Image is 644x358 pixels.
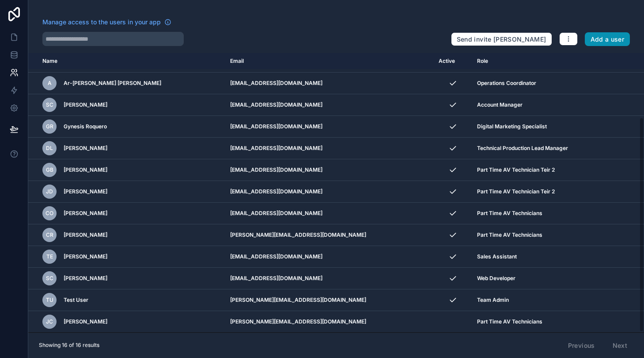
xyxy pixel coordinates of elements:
[46,318,53,325] span: JC
[64,275,107,282] span: [PERSON_NAME]
[64,80,161,87] span: Ar-[PERSON_NAME] [PERSON_NAME]
[225,203,433,224] td: [EMAIL_ADDRESS][DOMAIN_NAME]
[64,145,107,152] span: [PERSON_NAME]
[477,166,555,173] span: Part Time AV Technician Teir 2
[477,275,515,282] span: Web Developer
[64,101,107,108] span: [PERSON_NAME]
[477,101,523,108] span: Account Manager
[64,188,107,195] span: [PERSON_NAME]
[48,80,52,87] span: A
[477,231,542,239] span: Part Time AV Technicians
[477,296,509,304] span: Team Admin
[477,145,568,152] span: Technical Production Lead Manager
[46,275,53,282] span: SC
[225,138,433,159] td: [EMAIL_ADDRESS][DOMAIN_NAME]
[225,289,433,311] td: [PERSON_NAME][EMAIL_ADDRESS][DOMAIN_NAME]
[46,101,53,108] span: SC
[225,224,433,246] td: [PERSON_NAME][EMAIL_ADDRESS][DOMAIN_NAME]
[225,268,433,289] td: [EMAIL_ADDRESS][DOMAIN_NAME]
[42,18,161,27] span: Manage access to the users in your app
[433,53,472,69] th: Active
[46,188,53,195] span: JD
[225,311,433,333] td: [PERSON_NAME][EMAIL_ADDRESS][DOMAIN_NAME]
[46,166,53,173] span: GB
[477,318,542,325] span: Part Time AV Technicians
[225,159,433,181] td: [EMAIL_ADDRESS][DOMAIN_NAME]
[225,94,433,116] td: [EMAIL_ADDRESS][DOMAIN_NAME]
[45,210,53,217] span: CO
[64,166,107,173] span: [PERSON_NAME]
[28,53,644,332] div: scrollable content
[472,53,616,69] th: Role
[64,296,88,304] span: Test User
[225,73,433,94] td: [EMAIL_ADDRESS][DOMAIN_NAME]
[225,53,433,69] th: Email
[46,296,53,304] span: TU
[225,116,433,138] td: [EMAIL_ADDRESS][DOMAIN_NAME]
[46,231,53,239] span: CR
[64,231,107,239] span: [PERSON_NAME]
[225,246,433,268] td: [EMAIL_ADDRESS][DOMAIN_NAME]
[477,188,555,195] span: Part Time AV Technician Teir 2
[46,253,53,260] span: TE
[477,80,536,87] span: Operations Coordinator
[42,18,171,27] a: Manage access to the users in your app
[64,318,107,325] span: [PERSON_NAME]
[64,123,107,130] span: Gynesis Roquero
[585,32,630,46] button: Add a user
[477,123,547,130] span: Digital Marketing Specialist
[225,181,433,203] td: [EMAIL_ADDRESS][DOMAIN_NAME]
[64,210,107,217] span: [PERSON_NAME]
[39,342,99,349] span: Showing 16 of 16 results
[451,32,552,46] button: Send invite [PERSON_NAME]
[64,253,107,260] span: [PERSON_NAME]
[477,253,517,260] span: Sales Assistant
[477,210,542,217] span: Part Time AV Technicians
[28,53,225,69] th: Name
[46,123,53,130] span: GR
[46,145,53,152] span: DL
